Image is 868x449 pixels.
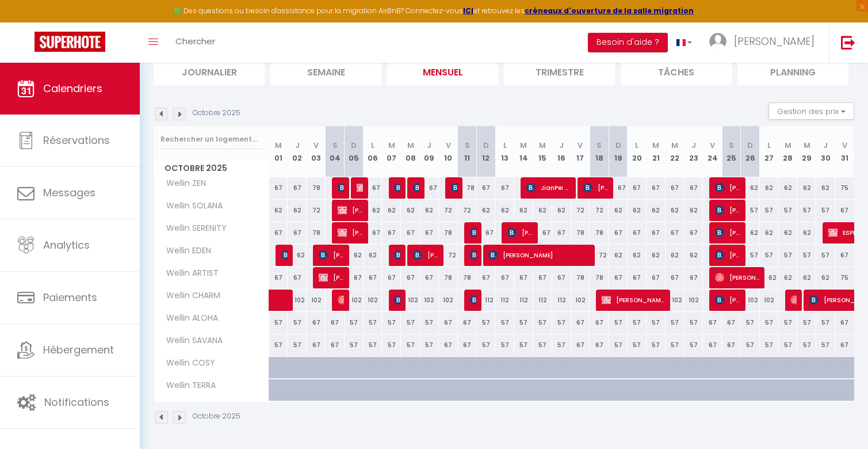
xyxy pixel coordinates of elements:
[647,245,666,266] div: 62
[420,126,439,177] th: 09
[760,200,779,221] div: 57
[364,290,383,311] div: 102
[364,200,383,221] div: 62
[439,267,458,288] div: 78
[345,334,364,356] div: 57
[394,244,400,266] span: [PERSON_NAME]
[590,126,609,177] th: 18
[596,140,602,151] abbr: S
[533,222,552,243] div: 67
[364,312,383,333] div: 57
[470,289,476,311] span: [PERSON_NAME]
[43,343,114,357] span: Hébergement
[539,140,546,151] abbr: M
[590,200,609,221] div: 72
[458,267,477,288] div: 78
[715,267,759,288] span: [PERSON_NAME]
[684,200,703,221] div: 62
[552,312,571,333] div: 57
[514,126,533,177] th: 14
[175,35,215,47] span: Chercher
[313,140,319,151] abbr: V
[666,222,685,243] div: 67
[552,200,571,221] div: 62
[495,177,514,199] div: 67
[488,244,590,266] span: [PERSON_NAME]
[797,245,816,266] div: 57
[351,140,357,151] abbr: D
[684,245,703,266] div: 62
[156,177,209,190] span: Wellin ZEN
[797,222,816,243] div: 62
[326,312,345,333] div: 67
[269,177,288,199] div: 67
[647,222,666,243] div: 67
[514,200,533,221] div: 62
[835,177,854,199] div: 75
[652,140,659,151] abbr: M
[345,290,364,311] div: 102
[760,312,779,333] div: 57
[760,267,779,288] div: 62
[495,267,514,288] div: 67
[525,6,694,16] a: créneaux d'ouverture de la salle migration
[790,289,797,311] span: [PERSON_NAME]
[269,126,288,177] th: 01
[816,126,835,177] th: 30
[715,289,740,311] span: [PERSON_NAME]
[533,312,552,333] div: 57
[382,267,401,288] div: 67
[427,140,431,151] abbr: J
[476,267,495,288] div: 67
[666,177,685,199] div: 67
[734,34,815,48] span: [PERSON_NAME]
[458,312,477,333] div: 67
[420,290,439,311] div: 102
[43,238,90,252] span: Analytics
[701,22,829,63] a: ... [PERSON_NAME]
[345,126,364,177] th: 05
[520,140,527,151] abbr: M
[609,267,628,288] div: 67
[382,312,401,333] div: 57
[628,312,647,333] div: 57
[609,245,628,266] div: 62
[666,126,685,177] th: 22
[609,126,628,177] th: 19
[156,334,225,347] span: Wellin SAVANA
[647,200,666,221] div: 62
[269,267,288,288] div: 67
[319,267,344,288] span: [PERSON_NAME]
[684,290,703,311] div: 102
[269,334,288,356] div: 57
[439,245,458,266] div: 72
[156,267,221,280] span: Wellin ARTIST
[785,140,791,151] abbr: M
[628,200,647,221] div: 62
[476,222,495,243] div: 67
[741,312,760,333] div: 57
[715,222,740,243] span: [PERSON_NAME]
[666,200,685,221] div: 62
[628,267,647,288] div: 67
[35,32,105,52] img: Super Booking
[458,334,477,356] div: 67
[364,222,383,243] div: 67
[797,312,816,333] div: 57
[439,126,458,177] th: 10
[514,312,533,333] div: 57
[495,290,514,311] div: 112
[9,5,44,39] button: Ouvrir le widget de chat LiveChat
[446,140,451,151] abbr: V
[338,222,363,243] span: [PERSON_NAME] St [PERSON_NAME]
[307,334,326,356] div: 67
[715,199,740,221] span: [PERSON_NAME]
[504,57,615,85] li: Trimestre
[684,267,703,288] div: 67
[628,177,647,199] div: 67
[156,200,225,212] span: Wellin SOLANA
[703,312,722,333] div: 67
[666,312,685,333] div: 57
[401,334,420,356] div: 57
